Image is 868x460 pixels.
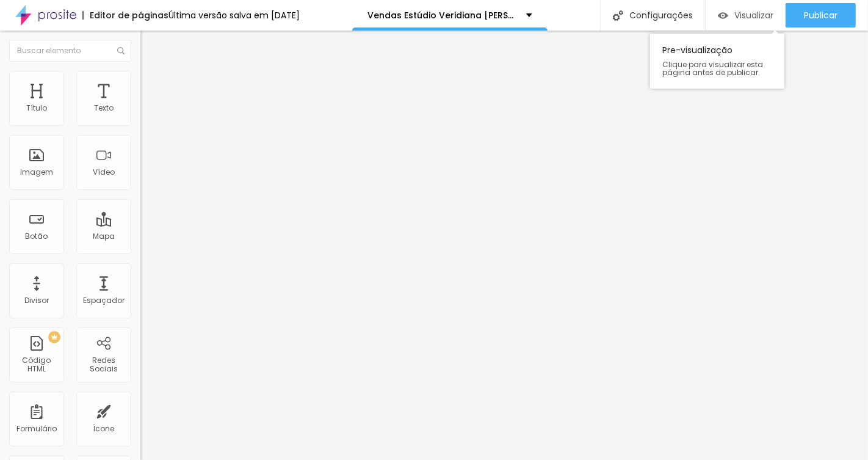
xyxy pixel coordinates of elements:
div: Código HTML [12,356,60,374]
img: Icone [117,47,125,54]
div: Redes Sociais [79,356,128,374]
div: Mapa [93,232,115,241]
div: Última versão salva em [DATE] [168,11,300,20]
div: Imagem [20,168,53,177]
img: view-1.svg [718,10,728,21]
div: Botão [26,232,48,241]
div: Formulário [16,425,57,433]
span: Visualizar [734,10,773,20]
div: Divisor [24,296,49,305]
div: Espaçador [83,296,125,305]
img: Icone [613,10,623,21]
input: Buscar elemento [9,40,131,62]
div: Vídeo [93,168,115,177]
iframe: Editor [140,31,868,460]
div: Ícone [93,425,115,433]
p: Vendas Estúdio Veridiana [PERSON_NAME] [367,11,517,20]
div: Editor de páginas [82,11,168,20]
div: Pre-visualização [650,34,784,89]
button: Visualizar [706,3,786,27]
span: Clique para visualizar esta página antes de publicar. [662,60,772,76]
div: Texto [94,104,114,112]
div: Título [26,104,47,112]
button: Publicar [786,3,856,27]
span: Publicar [804,10,837,20]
